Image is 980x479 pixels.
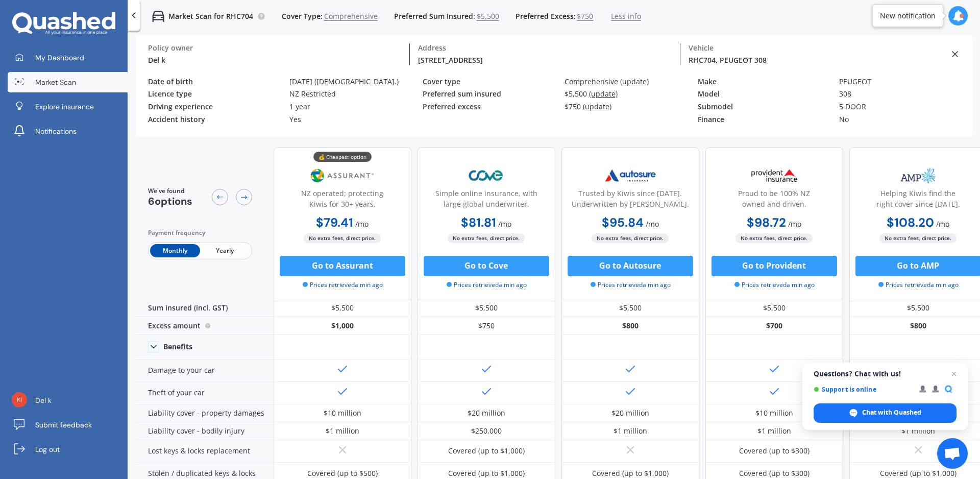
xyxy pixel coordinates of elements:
[698,115,831,124] div: Finance
[741,163,808,188] img: Provident.png
[324,408,361,418] div: $10 million
[418,43,671,53] div: Address
[468,408,505,418] div: $20 million
[887,214,935,230] b: $108.20
[878,280,959,290] span: Prices retrieved a min ago
[880,233,957,243] span: No extra fees, direct price.
[394,11,475,21] span: Preferred Sum Insured:
[148,115,281,124] div: Accident history
[282,11,323,21] span: Cover Type:
[35,395,52,405] span: Del k
[698,78,831,86] div: Make
[8,415,128,435] a: Submit feedback
[303,280,383,290] span: Prices retrieved a min ago
[280,256,405,276] button: Go to Assurant
[885,163,952,188] img: AMP.webp
[289,78,423,86] div: [DATE] ([DEMOGRAPHIC_DATA].)
[561,299,699,317] div: $5,500
[705,299,843,317] div: $5,500
[471,426,502,436] div: $250,000
[8,97,128,117] a: Explore insurance
[862,408,921,417] span: Chat with Quashed
[736,233,813,243] span: No extra fees, direct price.
[418,55,671,65] div: [STREET_ADDRESS]
[309,163,376,188] img: Assurant.png
[35,53,84,63] span: My Dashboard
[448,446,525,456] div: Covered (up to $1,000)
[289,103,423,111] div: 1 year
[577,11,593,21] span: $750
[839,103,972,111] div: 5 DOOR
[592,233,669,243] span: No extra fees, direct price.
[150,244,200,257] span: Monthly
[453,163,520,188] img: Cove.webp
[8,47,128,68] a: My Dashboard
[602,214,644,230] b: $95.84
[689,55,942,65] div: RHC704, PEUGEOT 308
[880,11,936,21] div: New notification
[8,121,128,141] a: Notifications
[136,317,274,335] div: Excess amount
[570,188,691,213] div: Trusted by Kiwis since [DATE]. Underwritten by [PERSON_NAME].
[461,214,497,230] b: $81.81
[35,102,94,112] span: Explore insurance
[589,89,618,99] span: (update)
[356,219,369,229] span: / mo
[148,186,192,196] span: We've found
[739,468,810,478] div: Covered (up to $300)
[136,404,274,422] div: Liability cover - property damages
[583,102,611,111] span: (update)
[418,299,555,317] div: $5,500
[148,78,281,86] div: Date of birth
[516,11,576,21] span: Preferred Excess:
[423,78,556,86] div: Cover type
[316,214,354,230] b: $79.41
[814,386,912,393] span: Support is online
[35,444,60,454] span: Log out
[324,11,378,21] span: Comprehensive
[168,11,253,21] p: Market Scan for RHC704
[282,188,403,213] div: NZ operated; protecting Kiwis for 30+ years.
[565,103,698,111] div: $750
[307,468,378,478] div: Covered (up to $500)
[148,228,252,238] div: Payment frequency
[304,233,381,243] span: No extra fees, direct price.
[858,188,978,213] div: Helping Kiwis find the right cover since [DATE].
[148,103,281,111] div: Driving experience
[313,152,372,162] div: 💰 Cheapest option
[35,126,77,136] span: Notifications
[35,77,76,87] span: Market Scan
[620,77,649,86] span: (update)
[568,256,693,276] button: Go to Autosure
[714,188,835,213] div: Proud to be 100% NZ owned and driven.
[448,468,525,478] div: Covered (up to $1,000)
[426,188,547,213] div: Simple online insurance, with large global underwriter.
[136,382,274,404] div: Theft of your car
[646,219,659,229] span: / mo
[937,219,950,229] span: / mo
[614,426,647,436] div: $1 million
[565,90,698,99] div: $5,500
[739,446,810,456] div: Covered (up to $300)
[35,420,92,430] span: Submit feedback
[561,317,699,335] div: $800
[152,10,164,22] img: car.f15378c7a67c060ca3f3.svg
[8,390,128,411] a: Del k
[477,11,499,21] span: $5,500
[592,468,669,478] div: Covered (up to $1,000)
[734,280,815,290] span: Prices retrieved a min ago
[423,90,556,99] div: Preferred sum insured
[689,43,942,53] div: Vehicle
[200,244,250,257] span: Yearly
[418,317,555,335] div: $750
[136,440,274,463] div: Lost keys & locks replacement
[747,214,787,230] b: $98.72
[698,103,831,111] div: Submodel
[611,11,641,21] span: Less info
[163,342,192,351] div: Benefits
[8,439,128,460] a: Log out
[814,370,957,378] span: Questions? Chat with us!
[712,256,837,276] button: Go to Provident
[839,90,972,99] div: 308
[148,55,401,65] div: Del k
